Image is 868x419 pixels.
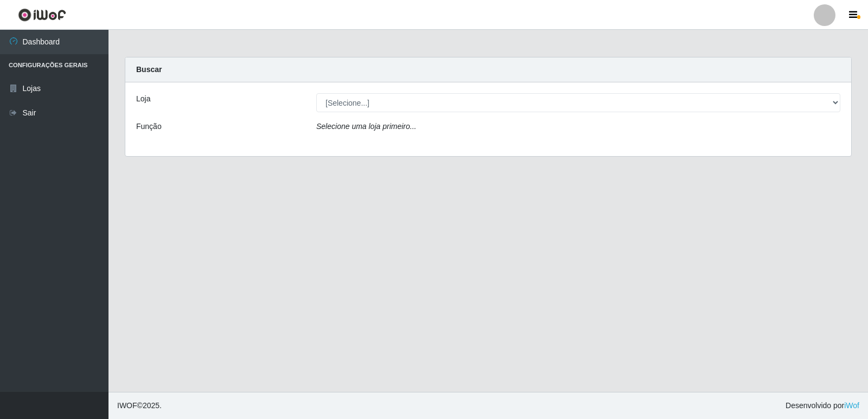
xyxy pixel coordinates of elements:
span: Desenvolvido por [786,400,859,411]
a: iWof [844,401,859,410]
label: Loja [136,93,150,105]
span: © 2025 . [117,400,162,411]
i: Selecione uma loja primeiro... [316,122,416,131]
strong: Buscar [136,65,162,74]
span: IWOF [117,401,137,410]
label: Função [136,121,162,132]
img: CoreUI Logo [18,8,66,22]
